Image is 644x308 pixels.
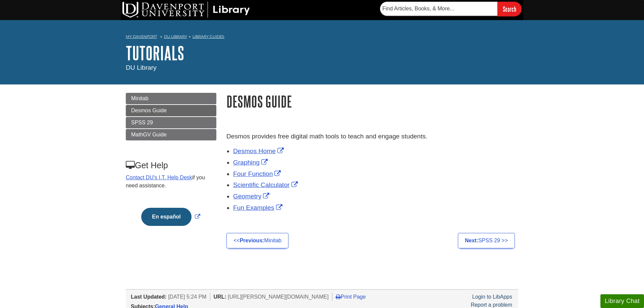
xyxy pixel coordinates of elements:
[126,43,184,63] a: Tutorials
[233,147,285,155] a: Link opens in new window
[336,294,366,300] a: Print Page
[214,294,226,300] span: URL:
[226,233,288,248] a: <<Previous:Minitab
[240,238,264,243] strong: Previous:
[600,294,644,308] button: Library Chat
[336,294,341,299] i: Print Page
[126,93,216,104] a: Minitab
[131,108,167,113] span: Desmos Guide
[126,175,192,180] a: Contact DU's I.T. Help Desk
[233,193,271,200] a: Link opens in new window
[465,238,478,243] strong: Next:
[164,34,187,39] a: DU Library
[131,120,153,125] span: SPSS 29
[140,214,202,220] a: Link opens in new window
[233,181,300,188] a: Link opens in new window
[233,159,269,166] a: Link opens in new window
[131,96,149,101] span: Minitab
[226,132,518,141] p: Desmos provides free digital math tools to teach and engage students.
[126,32,518,43] nav: breadcrumb
[228,294,329,300] span: [URL][PERSON_NAME][DOMAIN_NAME]
[497,2,522,16] input: Search
[168,294,206,300] span: [DATE] 5:24 PM
[141,208,191,226] button: En español
[458,233,515,248] a: Next:SPSS 29 >>
[122,2,250,18] img: DU Library
[126,161,216,170] h3: Get Help
[471,302,512,308] a: Report a problem
[233,170,282,177] a: Link opens in new window
[233,204,284,211] a: Link opens in new window
[126,93,216,237] div: Guide Page Menu
[226,93,518,110] h1: Desmos Guide
[380,2,522,16] form: Searches DU Library's articles, books, and more
[131,132,167,137] span: MathGV Guide
[126,64,157,71] span: DU Library
[126,105,216,116] a: Desmos Guide
[126,174,216,190] p: if you need assistance.
[131,294,167,300] span: Last Updated:
[126,129,216,140] a: MathGV Guide
[380,2,497,16] input: Find Articles, Books, & More...
[126,117,216,128] a: SPSS 29
[193,34,224,39] a: Library Guides
[472,294,512,300] a: Login to LibApps
[126,34,157,40] a: My Davenport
